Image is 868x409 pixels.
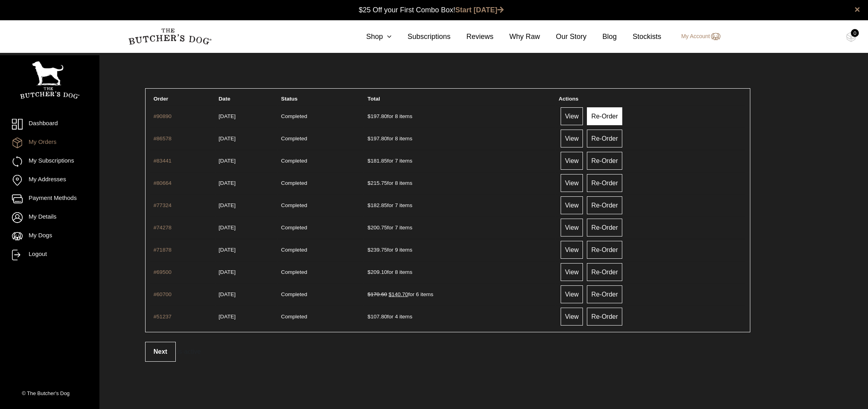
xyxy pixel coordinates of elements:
[12,138,87,148] a: My Orders
[367,247,387,253] span: 239.75
[219,314,236,320] time: [DATE]
[153,113,171,119] a: #90890
[153,96,168,102] span: Order
[145,342,176,362] a: Next
[367,202,387,208] span: 182.85
[367,314,387,320] span: 107.80
[673,32,720,41] a: My Account
[367,113,371,119] span: $
[587,107,622,125] a: Re-Order
[367,269,371,275] span: $
[367,291,387,297] del: $170.60
[153,225,171,231] a: #74278
[364,172,555,194] td: for 8 items
[12,194,87,204] a: Payment Methods
[388,291,392,297] span: $
[153,269,171,275] a: #69500
[278,217,364,238] td: Completed
[153,202,171,208] a: #77324
[617,31,661,42] a: Stockists
[367,158,371,164] span: $
[219,96,230,102] span: Date
[367,247,371,253] span: $
[587,174,622,192] a: Re-Order
[561,285,583,303] a: View
[540,31,586,42] a: Our Story
[367,158,387,164] span: 181.85
[561,196,583,214] a: View
[561,263,583,281] a: View
[153,291,171,297] a: #60700
[153,247,171,253] a: #71878
[367,113,387,119] span: 197.80
[12,119,87,130] a: Dashboard
[364,105,555,127] td: for 8 items
[559,96,579,102] span: Actions
[219,113,236,119] time: [DATE]
[455,6,504,14] a: Start [DATE]
[561,219,583,236] a: View
[392,31,451,42] a: Subscriptions
[364,261,555,283] td: for 8 items
[561,152,583,170] a: View
[364,217,555,238] td: for 7 items
[367,225,387,231] span: 200.75
[278,261,364,283] td: Completed
[364,306,555,327] td: for 4 items
[153,180,171,186] a: #80664
[587,219,622,236] a: Re-Order
[219,269,236,275] time: [DATE]
[367,180,371,186] span: $
[12,250,87,260] a: Logout
[364,128,555,149] td: for 8 items
[12,156,87,167] a: My Subscriptions
[367,314,371,320] span: $
[854,5,860,14] a: close
[278,306,364,327] td: Completed
[145,342,750,362] div: .is-active
[851,29,859,37] div: 0
[219,291,236,297] time: [DATE]
[587,263,622,281] a: Re-Order
[278,194,364,216] td: Completed
[364,239,555,260] td: for 9 items
[561,107,583,125] a: View
[493,31,540,42] a: Why Raw
[278,239,364,260] td: Completed
[219,247,236,253] time: [DATE]
[388,291,408,297] span: 140.70
[153,314,171,320] a: #51237
[586,31,617,42] a: Blog
[153,136,171,142] a: #86578
[12,231,87,242] a: My Dogs
[587,130,622,147] a: Re-Order
[846,32,856,42] img: TBD_Cart-Empty.png
[219,180,236,186] time: [DATE]
[367,269,387,275] span: 209.10
[281,96,298,102] span: Status
[367,225,371,231] span: $
[364,283,555,305] td: for 6 items
[367,136,387,142] span: 197.80
[561,130,583,147] a: View
[278,150,364,171] td: Completed
[451,31,493,42] a: Reviews
[561,241,583,259] a: View
[20,61,80,99] img: TBD_Portrait_Logo_White.png
[561,174,583,192] a: View
[367,96,380,102] span: Total
[219,136,236,142] time: [DATE]
[587,152,622,170] a: Re-Order
[219,225,236,231] time: [DATE]
[587,196,622,214] a: Re-Order
[278,283,364,305] td: Completed
[219,202,236,208] time: [DATE]
[367,180,387,186] span: 215.75
[278,128,364,149] td: Completed
[364,194,555,216] td: for 7 items
[587,308,622,326] a: Re-Order
[367,202,371,208] span: $
[153,158,171,164] a: #83441
[587,285,622,303] a: Re-Order
[561,308,583,326] a: View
